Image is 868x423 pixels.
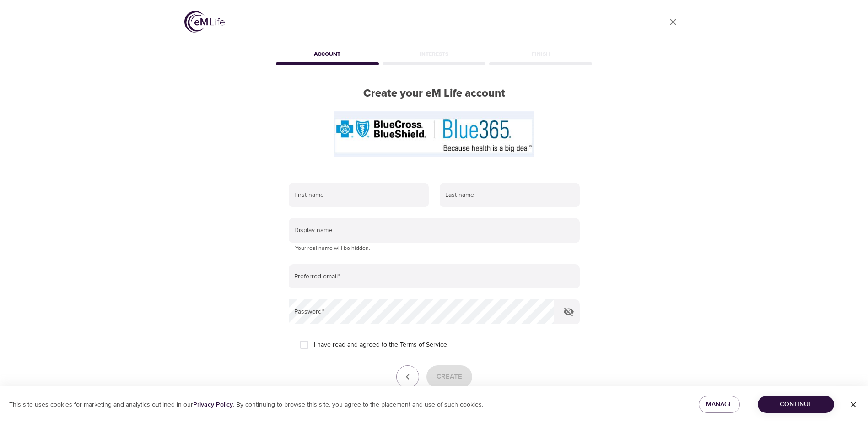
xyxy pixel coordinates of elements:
span: Manage [706,399,733,410]
span: Continue [765,399,827,410]
button: Manage [699,396,740,413]
img: logo [184,11,225,33]
a: Privacy Policy [193,401,233,409]
a: Terms of Service [400,340,447,350]
h2: Create your eM Life account [274,87,594,100]
a: close [662,11,684,33]
span: I have read and agreed to the [314,340,447,350]
button: Continue [758,396,834,413]
p: Your real name will be hidden. [295,244,573,253]
img: Blue365%20logo.JPG [334,111,534,157]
